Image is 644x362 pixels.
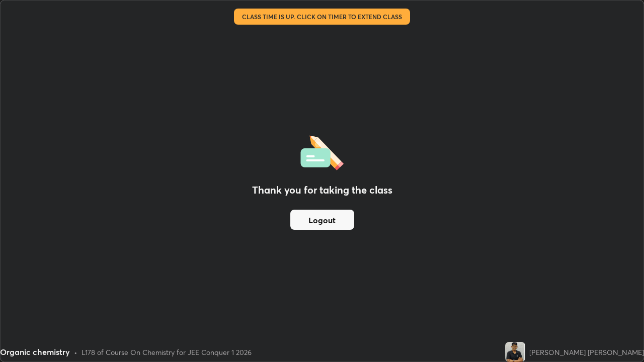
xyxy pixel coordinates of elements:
[82,347,252,357] div: L178 of Course On Chemistry for JEE Conquer 1 2026
[529,347,644,357] div: [PERSON_NAME] [PERSON_NAME]
[252,183,392,198] h2: Thank you for taking the class
[290,210,354,230] button: Logout
[300,132,344,170] img: offlineFeedback.1438e8b3.svg
[74,347,77,357] div: •
[505,342,525,362] img: 92fd1ea14f5f4a1785496d022c14c22f.png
